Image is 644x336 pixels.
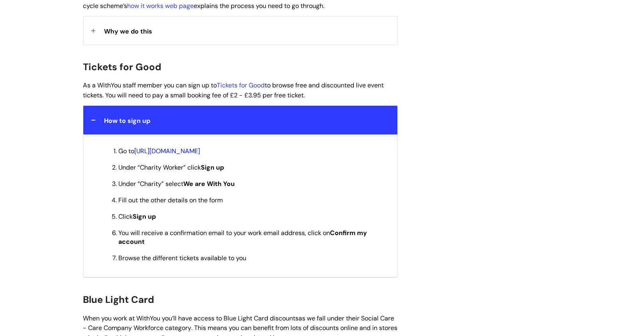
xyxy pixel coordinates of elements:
span: Why we do this [104,27,152,36]
span: Tickets for Good [83,61,161,73]
a: Tickets for Good [217,81,265,89]
strong: Sign up [133,212,156,221]
strong: Sign up [201,163,224,172]
span: Browse the different tickets available to you [118,254,246,262]
a: [URL][DOMAIN_NAME] [134,147,200,155]
span: Under “Charity Worker” click [118,163,224,172]
span: Click [118,212,156,221]
strong: Confirm my account [118,229,367,246]
span: How to sign up [104,117,150,125]
a: how it works web page [127,2,194,10]
span: You will receive a confirmation email to your work email address, click on [118,229,367,246]
span: Fill out the other details on the form [118,196,223,204]
span: Under “Charity” select [118,180,235,188]
span: As a WithYou staff member you can sign up to to browse free and discounted live event tickets. Yo... [83,81,384,99]
strong: We are With You [183,180,235,188]
span: Blue Light Card [83,293,154,306]
span: Go to [118,147,200,155]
